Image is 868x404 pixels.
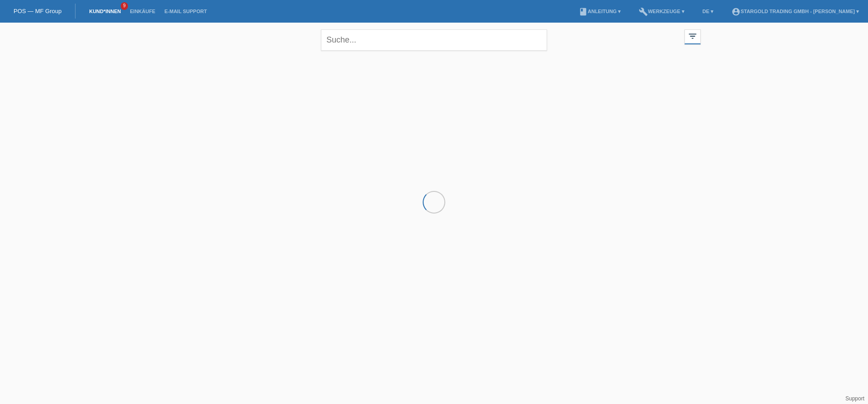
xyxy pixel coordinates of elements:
a: Einkäufe [125,9,160,14]
a: POS — MF Group [14,8,61,14]
a: account_circleStargold Trading GmbH - [PERSON_NAME] ▾ [727,9,863,14]
a: bookAnleitung ▾ [574,9,625,14]
i: book [579,7,588,16]
a: DE ▾ [698,9,718,14]
a: Support [845,395,864,402]
i: filter_list [688,31,698,41]
i: build [639,7,648,16]
a: E-Mail Support [160,9,212,14]
span: 9 [121,2,128,10]
i: account_circle [731,7,741,16]
a: Kund*innen [85,9,125,14]
input: Suche... [321,29,547,51]
a: buildWerkzeuge ▾ [634,9,689,14]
